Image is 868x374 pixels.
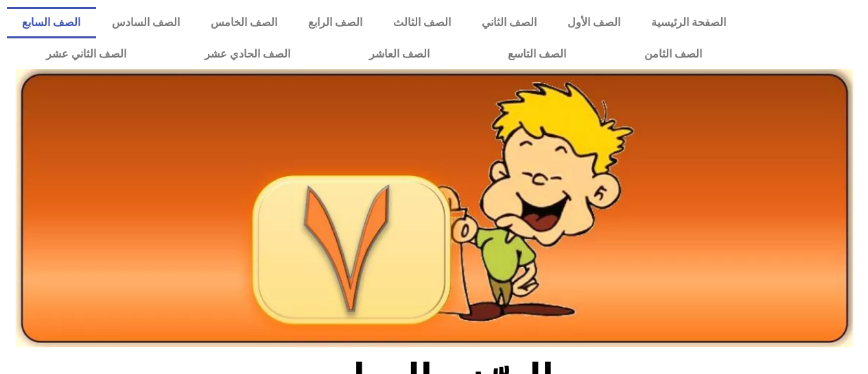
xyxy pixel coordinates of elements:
a: الصف الرابع [292,7,377,38]
a: الصف التاسع [469,38,605,70]
a: الصفحة الرئيسية [635,7,741,38]
a: الصف العاشر [330,38,469,70]
a: الصف الثاني [466,7,552,38]
a: الصف الثاني عشر [7,38,165,70]
a: الصف السابع [7,7,96,38]
a: الصف الثالث [377,7,466,38]
a: الصف الثامن [605,38,741,70]
a: الصف السادس [96,7,195,38]
a: الصف الخامس [195,7,292,38]
a: الصف الحادي عشر [165,38,329,70]
a: الصف الأول [552,7,635,38]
